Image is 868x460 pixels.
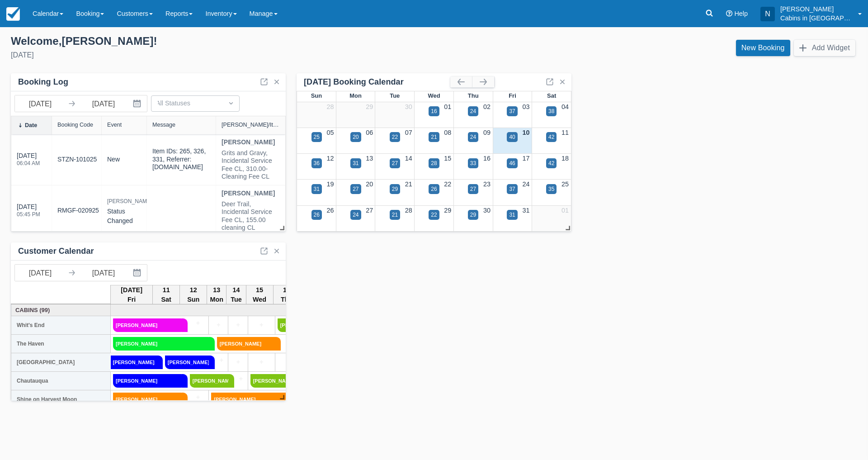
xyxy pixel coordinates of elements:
span: Thu [468,92,479,99]
a: 19 [327,180,334,188]
a: [PERSON_NAME] [113,318,182,332]
a: 06 [366,129,373,136]
a: 23 [483,180,491,188]
th: 16 Thu [273,285,300,305]
div: 20 [353,133,359,141]
div: Event [107,122,122,128]
a: [PERSON_NAME] [211,393,304,406]
a: + [211,320,226,330]
span: Dropdown icon [226,99,236,108]
input: Start Date [15,95,66,112]
a: 30 [483,207,491,214]
a: + [231,357,245,367]
div: 36 [314,159,320,167]
div: 21 [392,211,398,219]
a: [PERSON_NAME] [113,374,182,388]
i: Help [726,10,732,17]
th: 15 Wed [246,285,273,305]
a: 10 [522,129,529,136]
div: Customer Calendar [18,246,94,256]
a: 07 [405,129,412,136]
a: Cabins (99) [14,306,108,314]
span: Mon [349,92,362,99]
a: + [250,320,273,330]
div: 26 [314,211,320,219]
th: Chautauqua [11,371,111,390]
span: Sun [311,92,322,99]
div: 38 [548,107,554,115]
div: 27 [392,159,398,167]
div: 37 [509,107,515,115]
th: [DATE] Fri [111,285,153,305]
a: + [209,356,226,365]
a: 15 [444,155,451,162]
img: checkfront-main-nav-mini-logo.png [6,7,20,21]
a: + [250,357,273,367]
a: 29 [444,207,451,214]
div: 29 [392,185,398,193]
a: 03 [522,103,529,110]
a: 08 [444,129,451,136]
div: 05:45 PM [17,212,40,217]
a: 18 [561,155,569,162]
th: The Haven [11,334,111,353]
div: 46 [509,159,515,167]
div: 42 [548,133,554,141]
a: [PERSON_NAME] [113,393,182,406]
div: 29 [470,211,476,219]
a: 01 [561,207,569,214]
div: 24 [353,211,359,219]
div: 31 [509,211,515,219]
a: 22 [444,180,451,188]
a: 12 [327,155,334,162]
div: 31 [314,185,320,193]
strong: [PERSON_NAME] [222,190,275,197]
th: 13 Mon [207,285,226,305]
th: 14 Tue [226,285,246,305]
span: status changed [107,208,133,224]
a: [PERSON_NAME] [250,374,330,388]
div: 22 [431,211,437,219]
a: + [228,374,245,384]
p: Cabins in [GEOGRAPHIC_DATA] [780,14,853,23]
div: Date [25,122,37,128]
a: New Booking [736,40,790,56]
div: 27 [353,185,359,193]
a: [PERSON_NAME] [217,337,275,351]
a: + [182,318,207,328]
a: 24 [522,180,529,188]
strong: [PERSON_NAME] [222,138,275,146]
span: Fri [509,92,516,99]
a: [PERSON_NAME] [113,337,209,351]
a: + [231,320,245,330]
a: 30 [405,103,412,110]
div: [DATE] Booking Calendar [304,77,450,87]
th: Whit's End [11,316,111,334]
div: 28 [431,159,437,167]
div: 42 [548,159,554,167]
button: Interact with the calendar and add the check-in date for your trip. [129,95,147,112]
div: Welcome , [PERSON_NAME] ! [11,34,427,48]
div: [DATE] [17,151,40,171]
a: + [278,357,302,367]
a: 27 [366,207,373,214]
div: 37 [509,185,515,193]
input: Start Date [15,265,66,281]
button: Add Widget [794,40,855,56]
span: Tue [390,92,400,99]
a: 16 [483,155,491,162]
div: Deer Trail, Incidental Service Fee CL, 155.00 cleaning CL [222,200,280,232]
a: 04 [561,103,569,110]
a: [PERSON_NAME] [165,356,209,369]
span: new [107,156,120,163]
div: 06:04 AM [17,161,40,166]
a: 05 [327,129,334,136]
th: 12 Sun [180,285,207,305]
button: Interact with the calendar and add the check-in date for your trip. [129,265,147,281]
div: 24 [470,133,476,141]
a: 17 [522,155,529,162]
a: 09 [483,129,491,136]
a: 14 [405,155,412,162]
div: Message [152,122,175,128]
span: Sat [547,92,556,99]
